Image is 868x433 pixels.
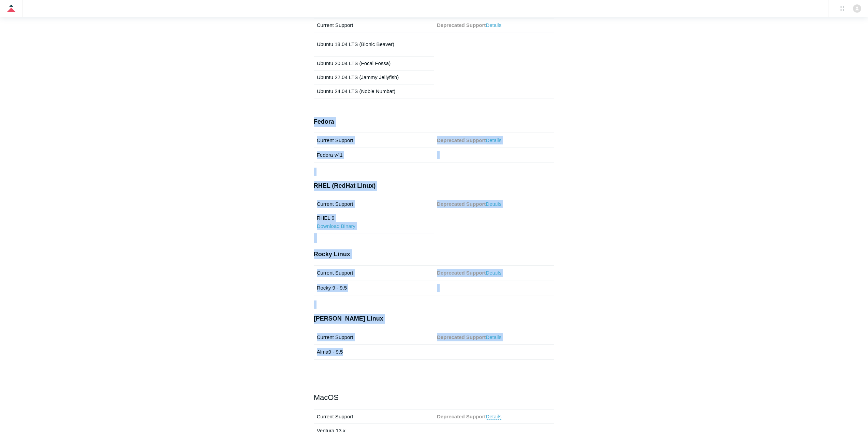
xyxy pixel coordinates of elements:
[317,40,431,48] p: Ubuntu 18.04 LTS (Bionic Beaver)
[437,201,486,207] strong: Deprecated Support
[314,18,434,32] td: Current Support
[314,211,434,233] td: RHEL 9
[314,182,376,189] span: RHEL (RedHat Linux)
[314,56,434,70] td: Ubuntu 20.04 LTS (Focal Fossa)
[314,410,434,424] td: Current Support
[486,22,501,28] a: Details
[853,4,861,13] img: user avatar
[314,345,434,360] td: Alma9 - 9.5
[486,334,501,340] a: Details
[314,315,383,322] span: [PERSON_NAME] Linux
[314,280,434,295] td: Rocky 9 - 9.5
[437,414,486,419] strong: Deprecated Support
[314,393,339,402] span: MacOS
[314,133,434,148] td: Current Support
[314,265,434,280] td: Current Support
[437,270,486,276] strong: Deprecated Support
[314,330,434,345] td: Current Support
[314,251,350,258] span: Rocky Linux
[314,70,434,84] td: Ubuntu 22.04 LTS (Jammy Jellyfish)
[853,4,861,13] zd-hc-trigger: Click your profile icon to open the profile menu
[486,137,501,143] a: Details
[314,118,334,125] span: Fedora
[437,22,486,28] strong: Deprecated Support
[486,201,501,207] a: Details
[486,414,501,420] a: Details
[317,223,355,229] a: Download Binary
[486,270,501,276] a: Details
[314,148,434,163] td: Fedora v41
[314,197,434,211] td: Current Support
[437,137,486,143] strong: Deprecated Support
[314,84,434,98] td: Ubuntu 24.04 LTS (Noble Numbat)
[437,334,486,340] strong: Deprecated Support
